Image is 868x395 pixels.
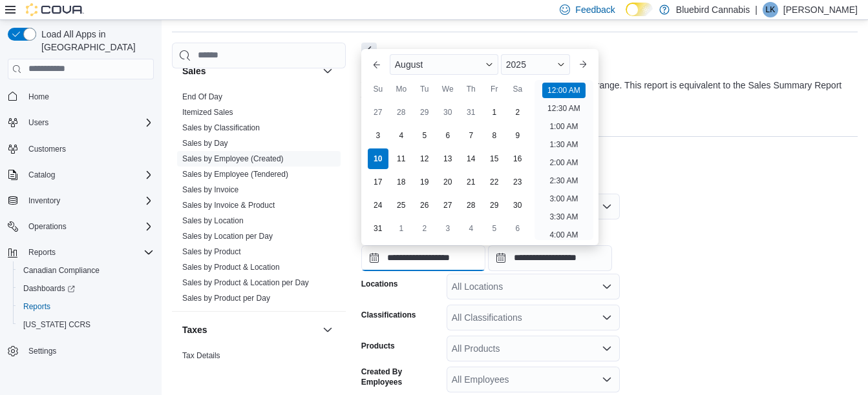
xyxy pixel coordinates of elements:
[3,341,159,360] button: Settings
[484,148,505,169] div: day-15
[361,245,485,271] input: Press the down key to enter a popover containing a calendar. Press the escape key to close the po...
[438,218,458,239] div: day-3
[3,243,159,261] button: Reports
[461,195,482,216] div: day-28
[368,79,388,99] div: Su
[182,323,207,336] h3: Taxes
[506,59,526,70] span: 2025
[361,43,377,58] button: Next
[28,247,56,258] span: Reports
[544,209,583,225] li: 3:30 AM
[544,119,583,134] li: 1:00 AM
[23,283,75,294] span: Dashboards
[23,343,61,359] a: Settings
[28,221,67,232] span: Operations
[182,65,206,77] h3: Sales
[182,201,275,210] a: Sales by Invoice & Product
[182,92,222,102] span: End Of Day
[23,167,60,183] button: Catalog
[461,102,482,123] div: day-31
[23,88,154,105] span: Home
[182,185,238,195] span: Sales by Invoice
[18,281,80,296] a: Dashboards
[507,172,528,192] div: day-23
[182,138,228,148] span: Sales by Day
[13,316,159,334] button: [US_STATE] CCRS
[182,293,270,303] span: Sales by Product per Day
[488,245,612,271] input: Press the down key to open a popover containing a calendar.
[366,54,387,75] button: Previous Month
[182,216,244,226] span: Sales by Location
[484,218,505,239] div: day-5
[23,319,90,330] span: [US_STATE] CCRS
[391,125,412,146] div: day-4
[484,125,505,146] div: day-8
[182,216,244,225] a: Sales by Location
[13,279,159,298] a: Dashboards
[28,92,49,102] span: Home
[3,166,159,184] button: Catalog
[368,148,388,169] div: day-10
[182,170,288,179] a: Sales by Employee (Tendered)
[182,263,280,272] a: Sales by Product & Location
[182,169,288,179] span: Sales by Employee (Tendered)
[783,2,858,17] p: [PERSON_NAME]
[544,191,583,207] li: 3:00 AM
[18,263,105,278] a: Canadian Compliance
[542,101,586,116] li: 12:30 AM
[544,173,583,188] li: 2:30 AM
[507,148,528,169] div: day-16
[182,278,309,287] a: Sales by Product & Location per Day
[461,172,482,192] div: day-21
[182,107,233,117] span: Itemized Sales
[414,102,435,123] div: day-29
[438,125,458,146] div: day-6
[507,79,528,99] div: Sa
[368,125,388,146] div: day-3
[414,125,435,146] div: day-5
[626,3,653,16] input: Dark Mode
[484,102,505,123] div: day-1
[484,172,505,192] div: day-22
[368,102,388,123] div: day-27
[23,193,65,208] button: Inventory
[461,125,482,146] div: day-7
[575,3,615,16] span: Feedback
[18,281,154,296] span: Dashboards
[544,155,583,170] li: 2:00 AM
[182,294,270,303] a: Sales by Product per Day
[391,195,412,216] div: day-25
[414,79,435,99] div: Tu
[390,54,498,75] div: Button. Open the month selector. August is currently selected.
[28,117,48,128] span: Users
[461,79,482,99] div: Th
[182,139,228,148] a: Sales by Day
[172,89,346,311] div: Sales
[28,170,55,180] span: Catalog
[182,65,317,77] button: Sales
[320,63,335,79] button: Sales
[438,148,458,169] div: day-13
[361,367,441,387] label: Created By Employees
[182,247,241,256] a: Sales by Product
[755,2,757,17] p: |
[182,351,220,360] a: Tax Details
[23,167,154,183] span: Catalog
[544,137,583,152] li: 1:30 AM
[602,312,612,323] button: Open list of options
[626,16,626,17] span: Dark Mode
[320,322,335,338] button: Taxes
[3,114,159,132] button: Users
[23,115,154,130] span: Users
[535,80,593,240] ul: Time
[676,2,750,17] p: Bluebird Cannabis
[507,218,528,239] div: day-6
[23,115,54,130] button: Users
[438,102,458,123] div: day-30
[182,123,260,132] a: Sales by Classification
[391,218,412,239] div: day-1
[391,172,412,192] div: day-18
[23,245,154,260] span: Reports
[3,87,159,106] button: Home
[602,374,612,385] button: Open list of options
